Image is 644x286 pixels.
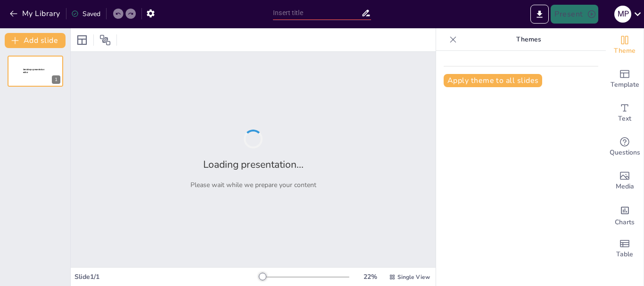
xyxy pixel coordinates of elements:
[606,28,644,62] div: Change the overall theme
[99,34,111,46] span: Position
[74,33,90,48] div: Layout
[530,5,549,24] button: Export to PowerPoint
[203,158,304,171] h2: Loading presentation...
[190,180,316,189] p: Please wait while we prepare your content
[615,217,635,228] span: Charts
[52,75,60,84] div: 1
[23,68,44,74] span: Sendsteps presentation editor
[74,272,259,281] div: Slide 1 / 1
[618,114,631,124] span: Text
[616,181,634,192] span: Media
[614,6,631,23] div: m P
[614,46,636,56] span: Theme
[359,272,381,281] div: 22 %
[606,198,644,232] div: Add charts and graphs
[606,164,644,198] div: Add images, graphics, shapes or video
[444,74,542,87] button: Apply theme to all slides
[273,6,361,20] input: Insert title
[606,62,644,96] div: Add ready made slides
[610,147,640,158] span: Questions
[616,249,633,260] span: Table
[614,5,631,24] button: m P
[5,33,66,48] button: Add slide
[606,232,644,266] div: Add a table
[551,5,598,24] button: Present
[461,28,596,51] p: Themes
[397,273,430,281] span: Single View
[606,130,644,164] div: Get real-time input from your audience
[611,80,639,90] span: Template
[8,56,63,87] div: 1
[71,9,100,18] div: Saved
[606,96,644,130] div: Add text boxes
[7,6,64,21] button: My Library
